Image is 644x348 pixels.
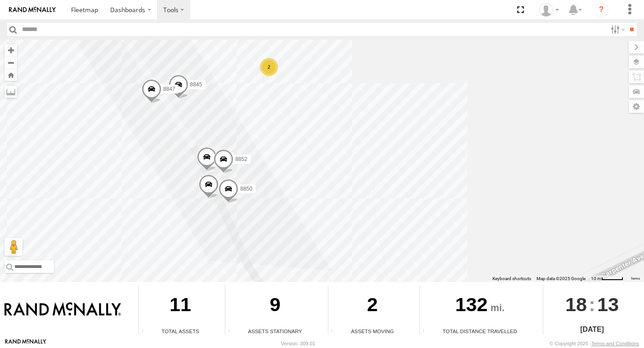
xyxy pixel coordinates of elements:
[607,23,626,36] label: Search Filter Options
[420,328,434,335] div: Total distance travelled by all assets within specified date range and applied filters
[4,302,121,317] img: Rand McNally
[588,276,626,282] button: Map Scale: 10 m per 45 pixels
[4,56,17,69] button: Zoom out
[594,3,608,17] i: ?
[420,285,540,327] div: 132
[4,69,17,81] button: Zoom Home
[328,285,416,327] div: 2
[328,328,342,335] div: Total number of assets current in transit.
[260,58,278,76] div: 2
[190,81,202,87] span: 8845
[591,276,601,281] span: 10 m
[420,327,540,335] div: Total Distance Travelled
[4,85,17,98] label: Measure
[543,324,641,335] div: [DATE]
[139,285,222,327] div: 11
[163,85,175,92] span: 8847
[543,285,641,324] div: :
[597,285,619,324] span: 13
[565,285,587,324] span: 18
[240,185,252,192] span: 8850
[4,44,17,56] button: Zoom in
[235,156,247,162] span: 8852
[631,277,640,280] a: Terms (opens in new tab)
[139,328,152,335] div: Total number of Enabled Assets
[225,327,325,335] div: Assets Stationary
[225,328,239,335] div: Total number of assets current stationary.
[5,339,46,348] a: Visit our Website
[225,285,325,327] div: 9
[4,238,22,256] button: Drag Pegman onto the map to open Street View
[9,7,56,13] img: rand-logo.svg
[536,3,562,17] div: Valeo Dash
[492,276,531,282] button: Keyboard shortcuts
[629,100,644,113] label: Map Settings
[550,341,639,346] div: © Copyright 2025 -
[139,327,222,335] div: Total Assets
[328,327,416,335] div: Assets Moving
[537,276,586,281] span: Map data ©2025 Google
[281,341,315,346] div: Version: 309.01
[591,341,639,346] a: Terms and Conditions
